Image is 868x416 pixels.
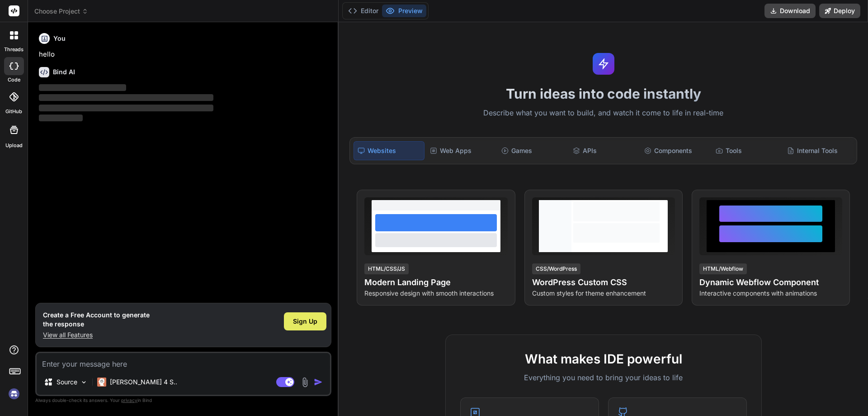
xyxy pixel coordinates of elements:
div: Internal Tools [783,141,853,160]
label: threads [4,46,24,53]
h1: Create a Free Account to generate the response [43,311,150,329]
img: attachment [300,377,310,387]
label: GitHub [5,108,22,115]
div: Tools [712,141,782,160]
div: Components [641,141,710,160]
div: Websites [354,141,424,160]
label: Upload [5,142,23,149]
p: View all Features [43,330,150,339]
h1: Turn ideas into code instantly [344,86,863,102]
div: Web Apps [426,141,496,160]
p: Always double-check its answers. Your in Bind [35,396,331,405]
div: Games [498,141,567,160]
button: Preview [382,5,426,17]
h6: You [53,34,66,43]
p: Interactive components with animations [699,289,842,298]
h6: Bind AI [53,67,75,77]
div: HTML/Webflow [699,263,747,274]
img: Pick Models [80,378,88,386]
span: ‌ [39,84,126,91]
span: Choose Project [34,7,88,16]
p: Custom styles for theme enhancement [532,289,675,298]
p: Describe what you want to build, and watch it come to life in real-time [344,107,863,119]
p: Everything you need to bring your ideas to life [460,372,747,383]
div: CSS/WordPress [532,263,580,274]
button: Download [764,4,816,18]
div: APIs [569,141,639,160]
span: ‌ [39,115,83,121]
span: ‌ [39,105,213,111]
img: Claude 4 Sonnet [97,378,106,387]
p: Responsive design with smooth interactions [364,289,507,298]
h4: WordPress Custom CSS [532,276,675,289]
h4: Dynamic Webflow Component [699,276,842,289]
p: hello [39,49,330,60]
span: Sign Up [293,317,317,326]
h2: What makes IDE powerful [460,349,747,368]
label: code [8,76,20,84]
span: privacy [121,397,137,403]
div: HTML/CSS/JS [364,263,409,274]
p: Source [57,378,77,387]
span: ‌ [39,94,213,101]
p: [PERSON_NAME] 4 S.. [110,378,177,387]
img: icon [314,378,323,387]
button: Deploy [819,4,860,18]
h4: Modern Landing Page [364,276,507,289]
img: signin [6,386,22,402]
button: Editor [344,5,382,17]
